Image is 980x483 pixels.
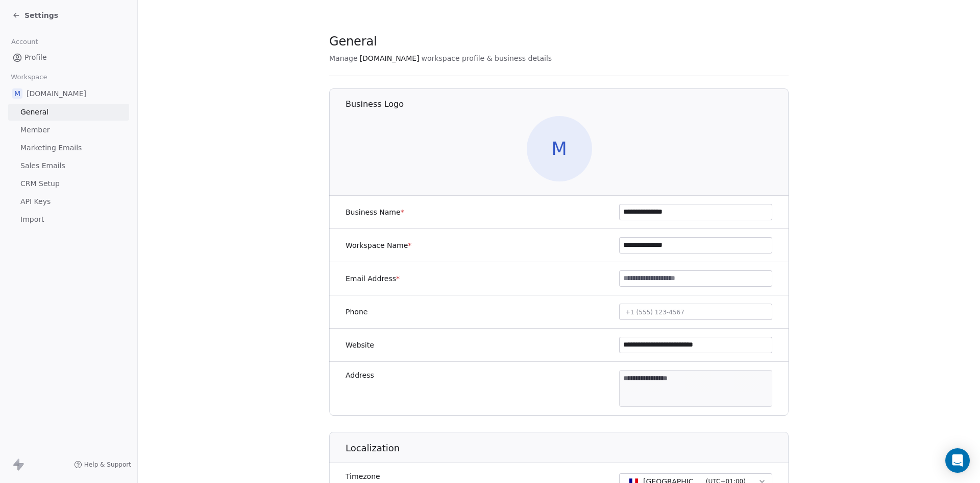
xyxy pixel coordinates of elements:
a: Sales Emails [8,157,129,174]
span: Marketing Emails [20,143,82,153]
label: Business Name [346,207,404,217]
span: Account [7,34,42,50]
span: CRM Setup [20,178,60,189]
span: Workspace [7,70,52,85]
span: Help & Support [84,461,131,469]
span: [DOMAIN_NAME] [27,88,86,99]
a: Settings [12,10,58,20]
div: Open Intercom Messenger [945,448,970,473]
span: General [20,107,48,118]
a: Import [8,211,129,228]
span: Manage [329,53,358,63]
span: +1 (555) 123-4567 [625,309,684,316]
label: Timezone [346,471,492,481]
h1: Business Logo [346,99,789,110]
h1: Localization [346,442,789,454]
span: workspace profile & business details [422,53,552,63]
a: API Keys [8,193,129,210]
a: General [8,104,129,121]
label: Phone [346,307,367,317]
span: General [329,34,377,49]
span: M [12,88,22,99]
span: M [527,116,592,181]
span: [DOMAIN_NAME] [360,53,420,63]
a: CRM Setup [8,175,129,192]
button: +1 (555) 123-4567 [619,304,772,320]
a: Help & Support [74,461,131,469]
label: Email Address [346,273,400,284]
span: API Keys [20,196,51,207]
span: Member [20,125,50,135]
a: Marketing Emails [8,140,129,156]
span: Settings [24,10,58,20]
label: Address [346,370,374,380]
a: Profile [8,49,129,66]
label: Workspace Name [346,240,411,250]
label: Website [346,340,374,350]
span: Import [20,214,44,225]
a: Member [8,122,129,139]
span: Profile [24,52,47,63]
span: Sales Emails [20,160,65,171]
